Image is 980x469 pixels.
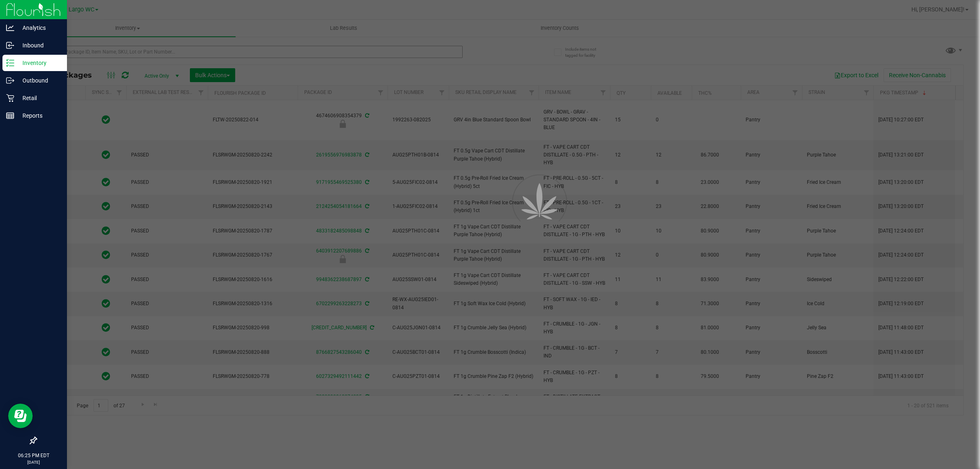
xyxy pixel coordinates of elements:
[6,112,14,120] inline-svg: Reports
[6,24,14,32] inline-svg: Analytics
[14,58,63,68] p: Inventory
[14,111,63,121] p: Reports
[6,41,14,49] inline-svg: Inbound
[4,452,63,459] p: 06:25 PM EDT
[6,59,14,67] inline-svg: Inventory
[8,404,33,428] iframe: Resource center
[6,94,14,102] inline-svg: Retail
[14,76,63,85] p: Outbound
[6,76,14,85] inline-svg: Outbound
[14,23,63,33] p: Analytics
[4,459,63,465] p: [DATE]
[14,40,63,50] p: Inbound
[14,93,63,103] p: Retail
